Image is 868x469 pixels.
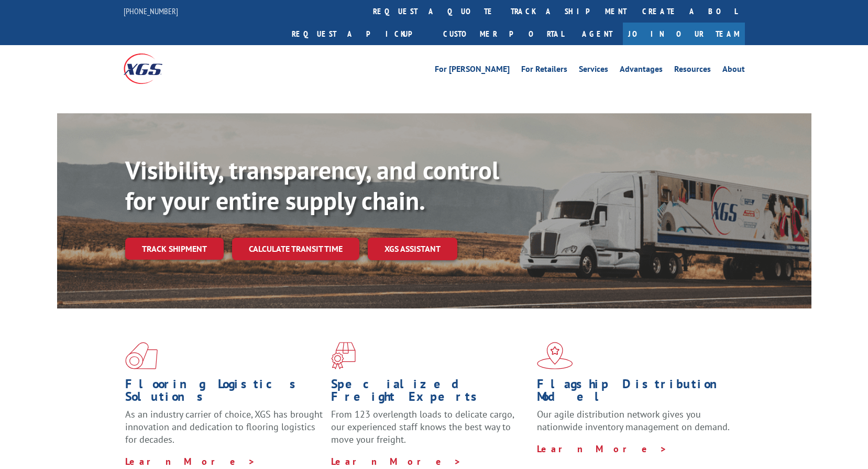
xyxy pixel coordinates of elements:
[537,408,730,433] span: Our agile distribution network gives you nationwide inventory management on demand.
[368,238,457,260] a: XGS ASSISTANT
[537,378,735,408] h1: Flagship Distribution Model
[125,238,224,260] a: Track shipment
[125,408,323,445] span: As an industry carrier of choice, XGS has brought innovation and dedication to flooring logistics...
[124,6,178,16] a: [PHONE_NUMBER]
[521,65,567,77] a: For Retailers
[232,238,359,260] a: Calculate transit time
[537,342,573,369] img: xgs-icon-flagship-distribution-model-red
[331,342,356,369] img: xgs-icon-focused-on-flooring-red
[125,342,158,369] img: xgs-icon-total-supply-chain-intelligence-red
[331,378,529,408] h1: Specialized Freight Experts
[125,154,499,217] b: Visibility, transparency, and control for your entire supply chain.
[537,443,667,455] a: Learn More >
[125,455,256,467] a: Learn More >
[125,378,323,408] h1: Flooring Logistics Solutions
[435,23,572,45] a: Customer Portal
[623,23,745,45] a: Join Our Team
[722,65,745,77] a: About
[284,23,435,45] a: Request a pickup
[331,408,529,455] p: From 123 overlength loads to delicate cargo, our experienced staff knows the best way to move you...
[572,23,623,45] a: Agent
[579,65,608,77] a: Services
[620,65,663,77] a: Advantages
[331,455,462,467] a: Learn More >
[435,65,510,77] a: For [PERSON_NAME]
[674,65,711,77] a: Resources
